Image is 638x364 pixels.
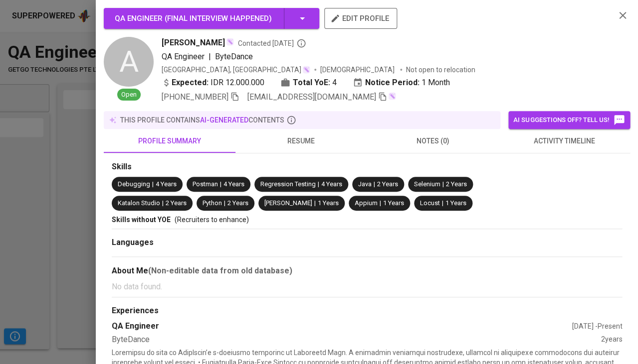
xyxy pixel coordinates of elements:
span: | [162,199,164,208]
span: [DEMOGRAPHIC_DATA] [320,65,396,75]
span: AI suggestions off? Tell us! [513,114,625,126]
span: 2 Years [166,199,187,207]
span: Locust [420,199,440,207]
div: [DATE] - Present [572,321,622,331]
div: 1 Month [353,77,450,89]
span: 2 Years [227,199,248,207]
span: 4 [332,77,337,89]
div: About Me [112,265,622,277]
span: activity timeline [504,135,624,147]
span: AI-generated [200,116,248,124]
span: | [442,180,444,189]
b: Notice Period: [365,77,420,89]
a: edit profile [324,14,397,22]
span: | [152,180,154,189]
div: QA Engineer [112,321,572,332]
span: 4 Years [156,180,177,188]
span: [PHONE_NUMBER] [162,92,228,102]
div: ByteDance [112,334,601,346]
span: Skills without YOE [112,216,171,224]
span: QA Engineer [162,52,205,61]
span: [EMAIL_ADDRESS][DOMAIN_NAME] [247,92,376,102]
b: (Non-editable data from old database) [148,266,292,275]
span: [PERSON_NAME] [162,37,225,49]
div: 2 years [601,334,622,346]
span: Katalon Studio [118,199,160,207]
span: | [224,199,225,208]
span: | [318,180,319,189]
span: 4 Years [321,180,342,188]
button: QA Engineer (Final Interview happened) [104,8,319,29]
span: Regression Testing [260,180,316,188]
span: Python [203,199,222,207]
button: AI suggestions off? Tell us! [508,111,630,129]
span: | [314,199,316,208]
img: magic_wand.svg [388,92,396,100]
span: ByteDance [215,52,253,61]
span: Open [117,90,141,100]
img: magic_wand.svg [226,38,234,46]
div: Experiences [112,305,622,317]
span: Contacted [DATE] [238,38,306,48]
span: 1 Years [318,199,339,207]
span: | [209,51,211,63]
img: magic_wand.svg [302,66,310,74]
span: | [220,180,221,189]
span: edit profile [332,12,389,25]
span: 2 Years [377,180,398,188]
span: (Recruiters to enhance) [175,216,249,224]
span: 2 Years [446,180,467,188]
span: Appium [355,199,378,207]
p: this profile contains contents [120,115,284,125]
span: | [380,199,381,208]
span: | [442,199,443,208]
div: Languages [112,237,622,248]
span: profile summary [110,135,229,147]
span: Selenium [414,180,440,188]
span: Postman [193,180,218,188]
div: [GEOGRAPHIC_DATA], [GEOGRAPHIC_DATA] [162,65,310,75]
button: edit profile [324,8,397,29]
div: IDR 12.000.000 [162,77,264,89]
span: Java [358,180,372,188]
span: [PERSON_NAME] [264,199,312,207]
span: Debugging [118,180,150,188]
p: Not open to relocation [406,65,475,75]
span: resume [241,135,361,147]
span: | [374,180,375,189]
div: A [104,37,154,87]
b: Expected: [172,77,209,89]
span: notes (0) [373,135,493,147]
div: Skills [112,161,622,173]
span: QA Engineer ( Final Interview happened ) [115,14,272,23]
span: 4 Years [223,180,244,188]
b: Total YoE: [293,77,330,89]
svg: By Batam recruiter [296,38,306,48]
span: 1 Years [383,199,404,207]
p: No data found. [112,281,622,293]
span: 1 Years [445,199,466,207]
